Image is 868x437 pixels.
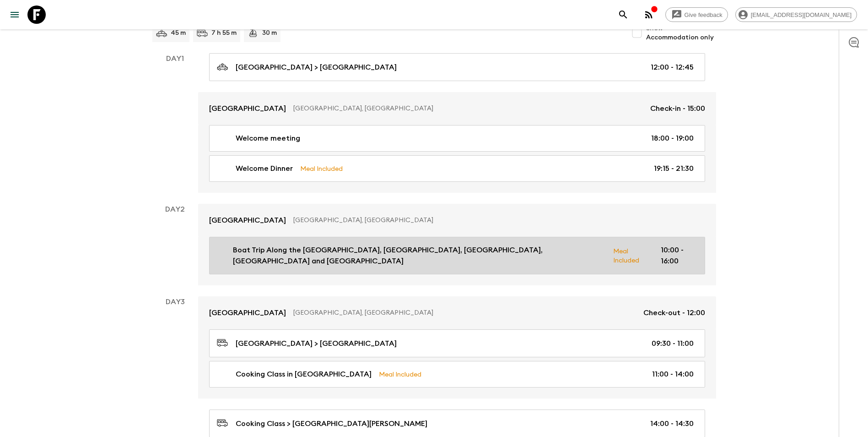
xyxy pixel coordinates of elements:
[614,5,632,24] button: search adventures
[665,7,728,22] a: Give feedback
[152,204,198,215] p: Day 2
[236,369,372,380] p: Cooking Class in [GEOGRAPHIC_DATA]
[5,5,24,24] button: menu
[152,53,198,64] p: Day 1
[198,296,716,329] a: [GEOGRAPHIC_DATA][GEOGRAPHIC_DATA], [GEOGRAPHIC_DATA]Check-out - 12:00
[198,92,716,125] a: [GEOGRAPHIC_DATA][GEOGRAPHIC_DATA], [GEOGRAPHIC_DATA]Check-in - 15:00
[209,155,705,182] a: Welcome DinnerMeal Included19:15 - 21:30
[679,11,728,18] span: Give feedback
[661,245,694,267] p: 10:00 - 16:00
[236,133,300,144] p: Welcome meeting
[198,204,716,237] a: [GEOGRAPHIC_DATA][GEOGRAPHIC_DATA], [GEOGRAPHIC_DATA]
[293,308,636,317] p: [GEOGRAPHIC_DATA], [GEOGRAPHIC_DATA]
[293,216,698,225] p: [GEOGRAPHIC_DATA], [GEOGRAPHIC_DATA]
[209,361,705,388] a: Cooking Class in [GEOGRAPHIC_DATA]Meal Included11:00 - 14:00
[650,103,705,114] p: Check-in - 15:00
[209,307,286,318] p: [GEOGRAPHIC_DATA]
[233,245,606,267] p: Boat Trip Along the [GEOGRAPHIC_DATA], [GEOGRAPHIC_DATA], [GEOGRAPHIC_DATA], [GEOGRAPHIC_DATA] an...
[236,418,427,429] p: Cooking Class > [GEOGRAPHIC_DATA][PERSON_NAME]
[209,103,286,114] p: [GEOGRAPHIC_DATA]
[209,237,705,274] a: Boat Trip Along the [GEOGRAPHIC_DATA], [GEOGRAPHIC_DATA], [GEOGRAPHIC_DATA], [GEOGRAPHIC_DATA] an...
[171,28,186,38] p: 45 m
[209,329,705,357] a: [GEOGRAPHIC_DATA] > [GEOGRAPHIC_DATA]09:30 - 11:00
[293,104,643,113] p: [GEOGRAPHIC_DATA], [GEOGRAPHIC_DATA]
[152,296,198,307] p: Day 3
[651,62,694,73] p: 12:00 - 12:45
[209,53,705,81] a: [GEOGRAPHIC_DATA] > [GEOGRAPHIC_DATA]12:00 - 12:45
[746,11,857,18] span: [EMAIL_ADDRESS][DOMAIN_NAME]
[209,215,286,226] p: [GEOGRAPHIC_DATA]
[643,307,705,318] p: Check-out - 12:00
[651,133,694,144] p: 18:00 - 19:00
[613,246,646,265] p: Meal Included
[236,62,397,73] p: [GEOGRAPHIC_DATA] > [GEOGRAPHIC_DATA]
[236,163,293,174] p: Welcome Dinner
[652,338,694,349] p: 09:30 - 11:00
[650,418,694,429] p: 14:00 - 14:30
[379,369,421,379] p: Meal Included
[211,28,237,38] p: 7 h 55 m
[735,7,857,22] div: [EMAIL_ADDRESS][DOMAIN_NAME]
[654,163,694,174] p: 19:15 - 21:30
[236,338,397,349] p: [GEOGRAPHIC_DATA] > [GEOGRAPHIC_DATA]
[652,369,694,380] p: 11:00 - 14:00
[300,164,343,174] p: Meal Included
[262,28,277,38] p: 30 m
[209,125,705,152] a: Welcome meeting18:00 - 19:00
[646,24,716,42] span: Show Accommodation only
